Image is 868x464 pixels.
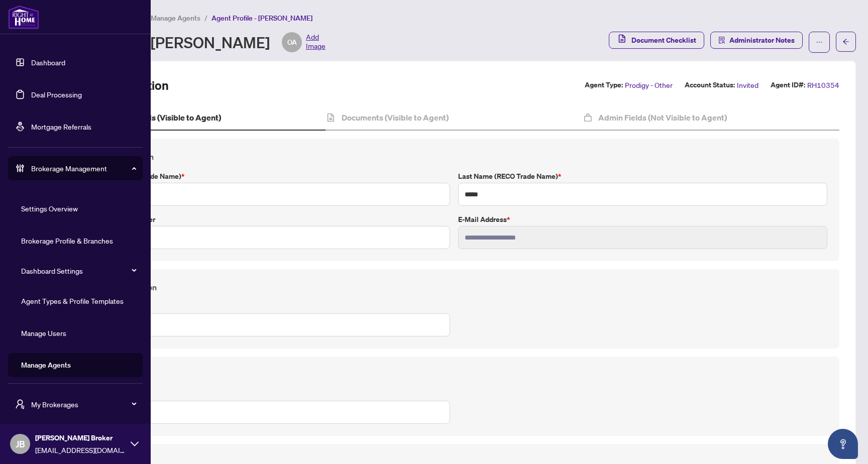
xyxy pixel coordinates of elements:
[84,111,221,124] h4: Agent Profile Fields (Visible to Agent)
[710,32,803,49] button: Administrator Notes
[828,429,858,459] button: Open asap
[21,204,78,213] a: Settings Overview
[287,37,297,48] span: OA
[204,12,207,24] li: /
[609,32,704,49] button: Document Checklist
[729,32,795,48] span: Administrator Notes
[8,5,39,29] img: logo
[342,111,449,124] h4: Documents (Visible to Agent)
[718,37,725,44] span: solution
[625,79,673,91] span: Prodigy - Other
[737,79,758,91] span: Invited
[81,214,450,225] label: Primary Phone Number
[81,301,450,312] label: Sin #
[585,79,623,91] label: Agent Type:
[21,361,71,370] a: Manage Agents
[35,444,126,455] span: [EMAIL_ADDRESS][DOMAIN_NAME]
[15,399,25,409] span: user-switch
[842,38,849,45] span: arrow-left
[631,32,696,48] span: Document Checklist
[21,296,124,305] a: Agent Types & Profile Templates
[598,111,727,124] h4: Admin Fields (Not Visible to Agent)
[807,79,839,91] span: RH10354
[31,122,91,131] a: Mortgage Referrals
[458,214,827,225] label: E-mail Address
[211,14,312,23] span: Agent Profile - [PERSON_NAME]
[21,266,83,275] a: Dashboard Settings
[35,432,126,443] span: [PERSON_NAME] Broker
[31,399,136,410] span: My Brokerages
[16,437,25,451] span: JB
[31,163,136,174] span: Brokerage Management
[458,171,827,182] label: Last Name (RECO Trade Name)
[81,369,827,381] h4: Joining Profile
[685,79,735,91] label: Account Status:
[52,32,325,52] div: Agent Profile - [PERSON_NAME]
[771,79,805,91] label: Agent ID#:
[31,90,82,99] a: Deal Processing
[81,389,450,400] label: HST#
[306,32,325,52] span: Add Image
[21,236,113,245] a: Brokerage Profile & Branches
[151,14,200,23] span: Manage Agents
[31,58,65,67] a: Dashboard
[81,171,450,182] label: First Name (RECO Trade Name)
[81,281,827,293] h4: Personal Information
[21,328,66,337] a: Manage Users
[81,151,827,163] h4: Contact Information
[816,39,823,46] span: ellipsis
